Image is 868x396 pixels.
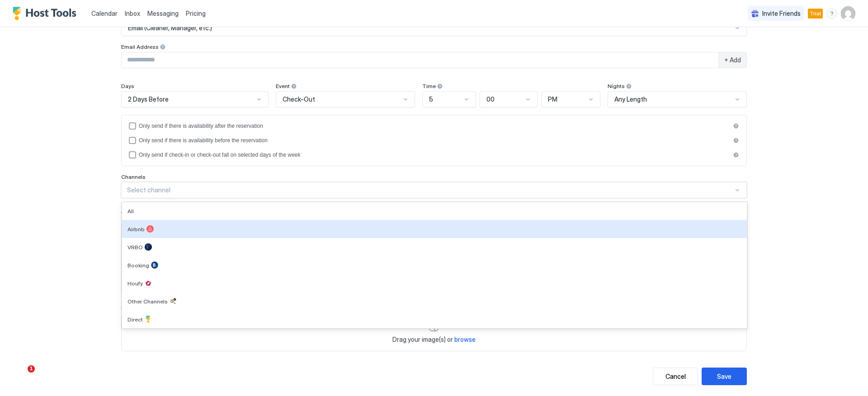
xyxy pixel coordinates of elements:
div: Only send if there is availability after the reservation [139,123,730,129]
span: Email (Cleaner, Manager, etc.) [128,24,212,32]
div: beforeReservation [129,137,739,144]
span: Event [276,83,290,89]
div: Cancel [665,372,686,381]
span: 1 [28,365,35,373]
span: Calendar [91,9,118,17]
div: Only send if check-in or check-out fall on selected days of the week [139,152,730,158]
a: Calendar [91,9,118,18]
input: Input Field [122,52,718,68]
div: Only send if there is availability before the reservation [139,137,730,144]
span: VRBO [127,244,143,251]
div: afterReservation [129,122,739,130]
span: Invite Friends [762,9,801,18]
span: Drag your image(s) or [392,335,476,344]
span: Time [422,83,436,89]
iframe: Intercom live chat [9,365,31,387]
span: Email Address [121,43,159,50]
span: Inbox [125,9,140,17]
div: Save [717,372,731,381]
span: PM [548,95,557,103]
span: Trial [810,9,821,18]
a: Messaging [147,9,179,18]
span: Other Channels [127,298,168,305]
span: 2 Days Before [128,95,169,103]
span: Any Length [614,95,647,103]
button: Cancel [653,368,698,385]
span: + Add [724,56,741,64]
span: Booking [127,262,149,269]
button: Save [702,368,747,385]
span: Upload Images [121,305,161,312]
span: Houfy [127,280,143,287]
span: Days [121,83,134,89]
span: Pricing [186,9,206,18]
span: Check-Out [283,95,315,103]
div: Select channel [127,186,733,194]
span: Messaging [147,9,179,17]
span: Channels [121,173,146,180]
a: Host Tools Logo [13,7,80,20]
span: 00 [486,95,495,103]
span: Airbnb [127,226,145,233]
a: Inbox [125,9,140,18]
span: Nights [608,83,625,89]
div: menu [826,8,837,19]
span: 5 [429,95,433,103]
span: All [127,208,134,214]
span: Write Message [121,210,159,217]
div: User profile [841,6,855,21]
span: Direct [127,316,143,323]
span: browse [454,335,476,343]
div: isLimited [129,151,739,158]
